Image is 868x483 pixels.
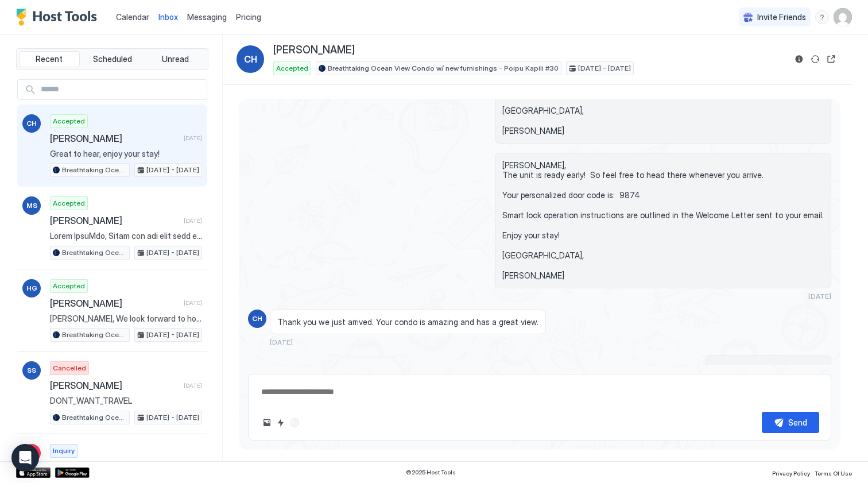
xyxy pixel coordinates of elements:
[50,215,179,226] span: [PERSON_NAME]
[145,51,206,67] button: Unread
[815,470,852,477] span: Terms Of Use
[62,412,127,423] span: Breathtaking Ocean View Condo w/ new furnishings - Poipu Kapili #30
[158,12,178,22] span: Inbox
[762,412,819,433] button: Send
[146,412,199,423] span: [DATE] - [DATE]
[55,467,90,478] a: Google Play Store
[53,198,85,208] span: Accepted
[184,217,202,225] span: [DATE]
[792,52,806,66] button: Reservation information
[162,54,189,64] span: Unread
[815,10,829,24] div: menu
[184,299,202,307] span: [DATE]
[187,12,227,22] span: Messaging
[146,248,199,258] span: [DATE] - [DATE]
[236,12,261,22] span: Pricing
[62,330,127,340] span: Breathtaking Ocean View Condo w/ new furnishings - Poipu Kapili #30
[824,52,838,66] button: Open reservation
[50,380,179,391] span: [PERSON_NAME]
[82,51,143,67] button: Scheduled
[16,48,208,70] div: tab-group
[273,44,355,57] span: [PERSON_NAME]
[53,116,85,126] span: Accepted
[26,200,37,211] span: MS
[50,314,202,324] span: [PERSON_NAME], We look forward to hosting you, we will send out a Welcome Letter email with perti...
[406,469,456,476] span: © 2025 Host Tools
[53,281,85,291] span: Accepted
[50,231,202,241] span: Lorem IpsuMdo, Sitam con adi elit sedd eiusm tem incid ut labo etdo mag ali e admin veni qui nost...
[274,416,288,430] button: Quick reply
[11,444,39,472] div: Open Intercom Messenger
[772,470,810,477] span: Privacy Policy
[116,12,149,22] span: Calendar
[53,363,86,373] span: Cancelled
[834,8,852,26] div: User profile
[26,283,37,293] span: HG
[19,51,80,67] button: Recent
[27,365,36,376] span: SS
[146,165,199,175] span: [DATE] - [DATE]
[252,314,262,324] span: CH
[16,9,102,26] a: Host Tools Logo
[808,292,831,300] span: [DATE]
[260,416,274,430] button: Upload image
[26,118,37,129] span: CH
[36,80,207,99] input: Input Field
[772,466,810,478] a: Privacy Policy
[16,467,51,478] a: App Store
[328,63,559,74] span: Breathtaking Ocean View Condo w/ new furnishings - Poipu Kapili #30
[277,317,538,327] span: Thank you we just arrived. Your condo is amazing and has a great view.
[578,63,631,74] span: [DATE] - [DATE]
[502,160,824,281] span: [PERSON_NAME], The unit is ready early! So feel free to head there whenever you arrive. Your pers...
[116,11,149,23] a: Calendar
[146,330,199,340] span: [DATE] - [DATE]
[50,396,202,406] span: DONT_WANT_TRAVEL
[788,416,807,428] div: Send
[757,12,806,22] span: Invite Friends
[713,363,824,373] span: Great to hear, enjoy your stay!
[808,52,822,66] button: Sync reservation
[815,466,852,478] a: Terms Of Use
[184,382,202,389] span: [DATE]
[50,149,202,159] span: Great to hear, enjoy your stay!
[270,338,293,346] span: [DATE]
[184,134,202,142] span: [DATE]
[50,297,179,309] span: [PERSON_NAME]
[244,52,257,66] span: CH
[93,54,132,64] span: Scheduled
[36,54,63,64] span: Recent
[50,133,179,144] span: [PERSON_NAME]
[276,63,308,74] span: Accepted
[53,446,75,456] span: Inquiry
[158,11,178,23] a: Inbox
[62,248,127,258] span: Breathtaking Ocean View Condo w/ new furnishings - Poipu Kapili #30
[62,165,127,175] span: Breathtaking Ocean View Condo w/ new furnishings - Poipu Kapili #30
[187,11,227,23] a: Messaging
